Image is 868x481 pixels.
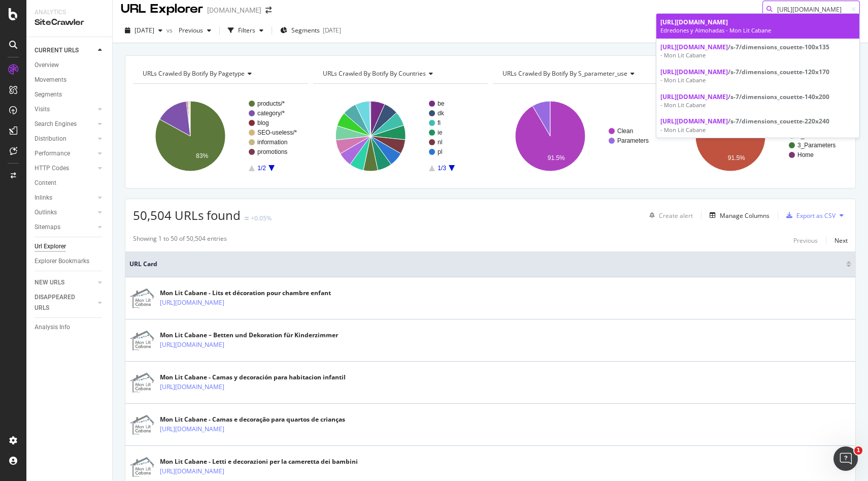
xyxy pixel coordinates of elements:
[35,45,95,56] a: CURRENT URLS
[660,68,855,76] div: /s-7/dimensions_couette-120x170
[796,211,836,220] div: Export as CSV
[28,16,50,24] div: v 4.0.25
[160,415,345,424] div: Mon Lit Cabane - Camas e decoração para quartos de crianças
[854,446,862,455] span: 1
[35,134,66,144] div: Distribution
[257,119,269,126] text: blog
[35,241,66,252] div: Url Explorer
[660,68,728,76] span: [URL][DOMAIN_NAME]
[16,26,24,35] img: website_grey.svg
[35,60,105,71] a: Overview
[133,234,227,246] div: Showing 1 to 50 of 50,504 entries
[706,209,770,221] button: Manage Columns
[438,100,445,107] text: be
[160,288,331,298] div: Mon Lit Cabane - Lits et décoration pour chambre enfant
[834,236,848,245] div: Next
[834,234,848,246] button: Next
[133,92,308,180] svg: A chart.
[35,163,95,174] a: HTTP Codes
[160,382,224,392] a: [URL][DOMAIN_NAME]
[35,322,105,333] a: Analysis Info
[35,17,104,28] div: SiteCrawler
[238,26,255,35] div: Filters
[617,137,649,144] text: Parameters
[673,92,848,180] div: A chart.
[438,119,441,126] text: fi
[35,207,95,218] a: Outlinks
[35,193,95,203] a: Inlinks
[660,43,855,51] div: /s-7/dimensions_couette-100x135
[727,154,745,162] text: 91.5%
[135,26,154,35] span: 2025 Sep. 6th
[660,101,855,109] div: - Mon Lit Cabane
[35,119,95,130] a: Search Engines
[141,66,299,82] h4: URLs Crawled By Botify By pagetype
[660,51,855,59] div: - Mon Lit Cabane
[133,207,241,223] span: 50,504 URLs found
[660,126,855,134] div: - Mon Lit Cabane
[35,134,95,144] a: Distribution
[129,457,155,477] img: main image
[35,292,86,313] div: DISAPPEARED URLS
[35,8,104,17] div: Analytics
[323,69,426,78] span: URLs Crawled By Botify By countries
[438,148,442,155] text: pl
[117,59,125,67] img: tab_keywords_by_traffic_grey.svg
[160,298,224,308] a: [URL][DOMAIN_NAME]
[35,256,105,267] a: Explorer Bookmarks
[128,60,153,67] div: Mots-clés
[793,236,818,245] div: Previous
[313,92,488,180] svg: A chart.
[42,59,50,67] img: tab_domain_overview_orange.svg
[35,222,95,233] a: Sitemaps
[793,234,818,246] button: Previous
[160,373,346,382] div: Mon Lit Cabane - Camas y decoración para habitacion infantil
[35,104,50,115] div: Visits
[257,100,285,107] text: products/*
[245,217,249,220] img: Equal
[291,26,320,35] span: Segments
[257,165,266,172] text: 1/2
[129,260,844,269] span: URL Card
[797,151,814,158] text: Home
[207,5,261,15] div: [DOMAIN_NAME]
[500,66,659,82] h4: URLs Crawled By Botify By s_parameter_use
[35,75,105,85] a: Movements
[797,132,836,139] text: 2_Parameters
[35,89,62,100] div: Segments
[782,207,836,223] button: Export as CSV
[35,241,105,252] a: Url Explorer
[762,1,860,18] input: Find a URL
[35,178,105,188] a: Content
[160,466,224,476] a: [URL][DOMAIN_NAME]
[660,26,855,35] div: Edredones y Almohadas - Mon Lit Cabane
[276,22,345,39] button: Segments[DATE]
[166,26,175,35] span: vs
[160,457,358,466] div: Mon Lit Cabane - Letti e decorazioni per la cameretta dei bambini
[660,92,728,101] span: [URL][DOMAIN_NAME]
[660,76,855,84] div: - Mon Lit Cabane
[257,110,285,117] text: category/*
[175,22,215,39] button: Previous
[660,43,728,51] span: [URL][DOMAIN_NAME]
[160,331,338,340] div: Mon Lit Cabane – Betten und Dekoration für Kinderzimmer
[660,117,728,125] span: [URL][DOMAIN_NAME]
[660,92,855,101] div: /s-7/dimensions_couette-140x200
[265,7,272,14] div: arrow-right-arrow-left
[321,66,479,82] h4: URLs Crawled By Botify By countries
[175,26,203,35] span: Previous
[257,129,297,136] text: SEO-useless/*
[833,446,858,471] iframe: Intercom live chat
[645,207,693,223] button: Create alert
[160,340,224,350] a: [URL][DOMAIN_NAME]
[35,256,89,267] div: Explorer Bookmarks
[143,69,245,78] span: URLs Crawled By Botify By pagetype
[438,110,445,117] text: dk
[660,117,855,125] div: /s-7/dimensions_couette-220x240
[617,127,633,135] text: Clean
[656,63,859,88] a: [URL][DOMAIN_NAME]/s-7/dimensions_couette-120x170- Mon Lit Cabane
[129,414,155,435] img: main image
[35,75,66,85] div: Movements
[251,214,272,222] div: +0.05%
